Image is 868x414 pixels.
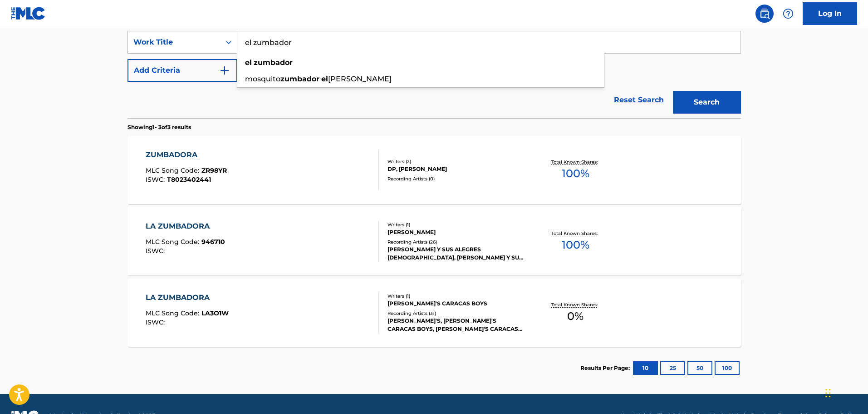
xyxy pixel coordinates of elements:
span: MLC Song Code : [146,166,201,175]
button: 10 [633,361,658,375]
div: Help [779,5,797,23]
span: [PERSON_NAME] [328,75,392,83]
img: help [783,8,794,19]
strong: zumbador [280,75,319,83]
div: [PERSON_NAME] [387,228,525,236]
a: Log In [803,2,857,25]
a: Reset Search [609,90,668,110]
span: 100 % [562,237,589,253]
span: T8023402441 [167,175,211,184]
div: Work Title [133,37,215,48]
img: search [759,8,770,19]
p: Total Known Shares: [551,230,600,237]
p: Showing 1 - 3 of 3 results [128,123,191,131]
div: [PERSON_NAME]'S, [PERSON_NAME]'S CARACAS BOYS, [PERSON_NAME]'S CARACAS BOYS, [PERSON_NAME]'S CARA... [387,317,525,333]
button: Add Criteria [128,59,237,82]
strong: zumbador [254,58,293,67]
div: ZUMBADORA [146,150,227,160]
div: [PERSON_NAME]'S CARACAS BOYS [387,299,525,308]
div: Writers ( 2 ) [387,158,525,165]
iframe: Chat Widget [823,370,868,414]
div: Writers ( 1 ) [387,293,525,299]
button: 100 [715,361,740,375]
span: LA3O1W [201,309,229,317]
span: mosquito [245,75,280,83]
div: LA ZUMBADORA [146,292,229,303]
button: 50 [687,361,712,375]
strong: el [321,75,328,83]
span: ISWC : [146,318,167,326]
p: Total Known Shares: [551,159,600,165]
span: 100 % [562,165,589,182]
div: LA ZUMBADORA [146,221,225,232]
div: Recording Artists ( 31 ) [387,310,525,317]
span: MLC Song Code : [146,238,201,246]
span: ZR98YR [201,166,227,175]
p: Total Known Shares: [551,301,600,308]
span: MLC Song Code : [146,309,201,317]
span: ISWC : [146,175,167,184]
div: Drag [825,379,831,407]
span: ISWC : [146,247,167,255]
div: DP, [PERSON_NAME] [387,165,525,173]
strong: el [245,58,252,67]
div: Writers ( 1 ) [387,221,525,228]
button: 25 [660,361,685,375]
p: Results Per Page: [580,364,632,372]
a: LA ZUMBADORAMLC Song Code:946710ISWC:Writers (1)[PERSON_NAME]Recording Artists (26)[PERSON_NAME] ... [128,207,741,275]
a: ZUMBADORAMLC Song Code:ZR98YRISWC:T8023402441Writers (2)DP, [PERSON_NAME]Recording Artists (0)Tot... [128,136,741,204]
form: Search Form [128,31,741,118]
div: Recording Artists ( 0 ) [387,175,525,182]
img: MLC Logo [11,7,46,20]
button: Search [673,91,741,114]
div: [PERSON_NAME] Y SUS ALEGRES [DEMOGRAPHIC_DATA], [PERSON_NAME] Y SUS ALEGRES [DEMOGRAPHIC_DATA], [... [387,245,525,262]
img: 9d2ae6d4665cec9f34b9.svg [219,65,230,76]
a: Public Search [755,5,774,23]
span: 946710 [201,238,225,246]
span: 0 % [567,308,584,324]
a: LA ZUMBADORAMLC Song Code:LA3O1WISWC:Writers (1)[PERSON_NAME]'S CARACAS BOYSRecording Artists (31... [128,279,741,347]
div: Recording Artists ( 26 ) [387,239,525,245]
